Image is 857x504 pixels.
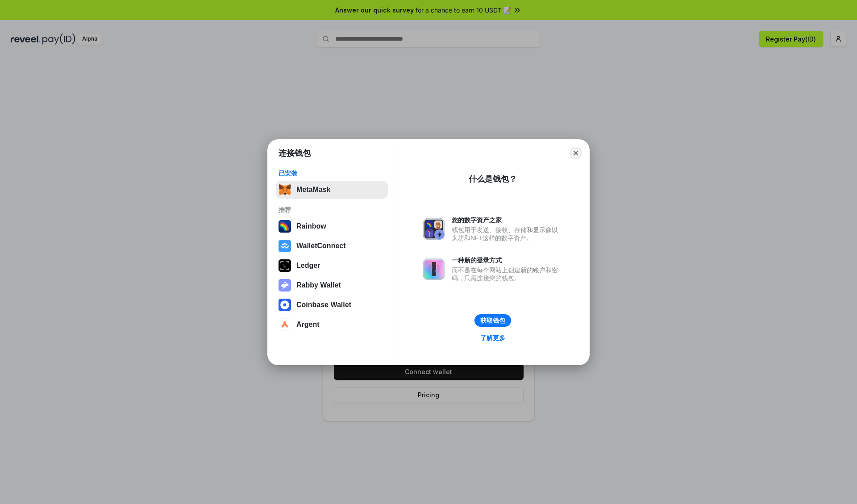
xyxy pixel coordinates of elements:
[279,240,291,252] img: svg+xml,%3Csvg%20width%3D%2228%22%20height%3D%2228%22%20viewBox%3D%220%200%2028%2028%22%20fill%3D...
[279,220,291,233] img: svg+xml,%3Csvg%20width%3D%22120%22%20height%3D%22120%22%20viewBox%3D%220%200%20120%20120%22%20fil...
[279,206,385,214] div: 推荐
[296,301,351,309] div: Coinbase Wallet
[296,262,320,270] div: Ledger
[570,147,582,159] button: Close
[423,218,445,240] img: svg+xml,%3Csvg%20xmlns%3D%22http%3A%2F%2Fwww.w3.org%2F2000%2Fsvg%22%20fill%3D%22none%22%20viewBox...
[276,237,388,255] button: WalletConnect
[276,296,388,314] button: Coinbase Wallet
[279,299,291,311] img: svg+xml,%3Csvg%20width%3D%2228%22%20height%3D%2228%22%20viewBox%3D%220%200%2028%2028%22%20fill%3D...
[452,216,562,224] div: 您的数字资产之家
[279,279,291,292] img: svg+xml,%3Csvg%20xmlns%3D%22http%3A%2F%2Fwww.w3.org%2F2000%2Fsvg%22%20fill%3D%22none%22%20viewBox...
[452,266,562,282] div: 而不是在每个网站上创建新的账户和密码，只需连接您的钱包。
[276,181,388,199] button: MetaMask
[474,314,511,327] button: 获取钱包
[276,276,388,294] button: Rabby Wallet
[279,259,291,272] img: svg+xml,%3Csvg%20xmlns%3D%22http%3A%2F%2Fwww.w3.org%2F2000%2Fsvg%22%20width%3D%2228%22%20height%3...
[279,148,311,158] h1: 连接钱包
[423,258,445,280] img: svg+xml,%3Csvg%20xmlns%3D%22http%3A%2F%2Fwww.w3.org%2F2000%2Fsvg%22%20fill%3D%22none%22%20viewBox...
[469,174,517,184] div: 什么是钱包？
[452,256,562,264] div: 一种新的登录方式
[296,222,326,230] div: Rainbow
[279,318,291,331] img: svg+xml,%3Csvg%20width%3D%2228%22%20height%3D%2228%22%20viewBox%3D%220%200%2028%2028%22%20fill%3D...
[279,169,385,177] div: 已安装
[296,281,341,289] div: Rabby Wallet
[276,257,388,275] button: Ledger
[480,334,505,342] div: 了解更多
[276,217,388,235] button: Rainbow
[475,332,511,344] a: 了解更多
[452,226,562,242] div: 钱包用于发送、接收、存储和显示像以太坊和NFT这样的数字资产。
[279,183,291,196] img: svg+xml,%3Csvg%20fill%3D%22none%22%20height%3D%2233%22%20viewBox%3D%220%200%2035%2033%22%20width%...
[296,186,330,194] div: MetaMask
[480,317,505,325] div: 获取钱包
[296,321,320,329] div: Argent
[296,242,346,250] div: WalletConnect
[276,316,388,333] button: Argent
